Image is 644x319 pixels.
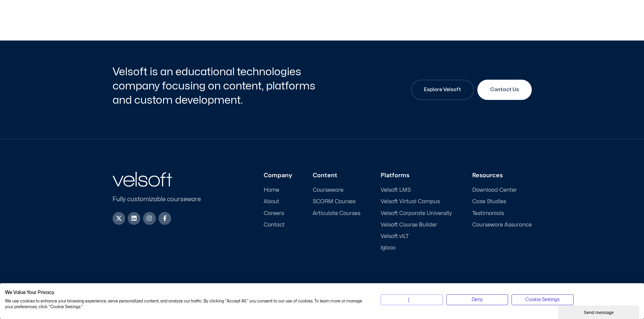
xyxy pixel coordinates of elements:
a: Testimonials [472,210,532,217]
span: Download Center [472,187,517,193]
a: Iglooo [381,245,452,251]
a: Articulate Courses [313,210,360,217]
h3: Company [264,172,292,179]
span: Cookie Settings [525,296,559,303]
a: Courseware [313,187,360,193]
span: Velsoft Virtual Campus [381,198,440,205]
a: Courseware Assurance [472,222,532,228]
span: Velsoft Course Builder [381,222,437,228]
span: Velsoft vILT [381,233,409,240]
a: Velsoft LMS [381,187,452,193]
h3: Resources [472,172,532,179]
a: About [264,198,292,205]
span: About [264,198,279,205]
h2: We Value Your Privacy [5,290,371,296]
a: SCORM Courses [313,198,360,205]
button: Accept all cookies [381,294,443,305]
a: Contact Us [477,80,532,100]
span: Courseware [313,187,343,193]
a: Velsoft vILT [381,233,452,240]
span: Velsoft LMS [381,187,411,193]
span: Careers [264,210,284,217]
a: Case Studies [472,198,532,205]
a: Careers [264,210,292,217]
a: Velsoft Course Builder [381,222,452,228]
a: Home [264,187,292,193]
button: Adjust cookie preferences [511,294,573,305]
span: Contact Us [490,86,519,94]
span: SCORM Courses [313,198,356,205]
span: Case Studies [472,198,506,205]
a: Velsoft Virtual Campus [381,198,452,205]
p: Fully customizable courseware [113,195,212,204]
span: Deny [472,296,483,303]
a: Contact [264,222,292,228]
iframe: chat widget [558,304,641,319]
span: Home [264,187,279,193]
a: Explore Velsoft [411,80,474,100]
a: Velsoft Corporate University [381,210,452,217]
span: Iglooo [381,245,396,251]
span: Testimonials [472,210,504,217]
span: Explore Velsoft [424,86,461,94]
a: Download Center [472,187,532,193]
button: Deny all cookies [446,294,508,305]
span: Contact [264,222,285,228]
p: We use cookies to enhance your browsing experience, serve personalized content, and analyze our t... [5,298,371,310]
h2: Velsoft is an educational technologies company focusing on content, platforms and custom developm... [113,65,320,107]
h3: Platforms [381,172,452,179]
h3: Content [313,172,360,179]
